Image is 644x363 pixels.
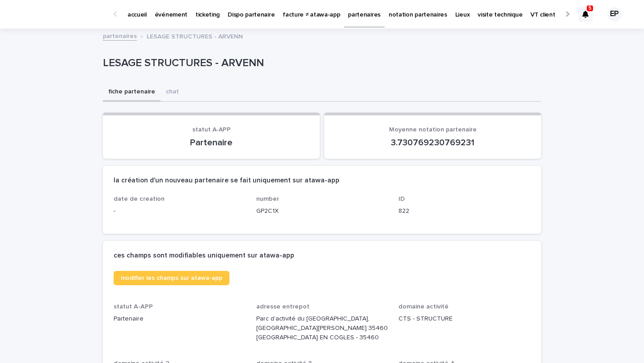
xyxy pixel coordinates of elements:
[103,30,137,41] a: partenaires
[607,7,622,21] div: EP
[103,57,538,70] p: LESAGE STRUCTURES - ARVENN
[161,83,184,102] button: chat
[398,207,530,216] p: 822
[114,196,165,202] span: date de creation
[398,196,405,202] span: ID
[114,252,294,260] h2: ces champs sont modifiables uniquement sur atawa-app
[114,207,246,216] p: -
[589,5,592,11] p: 5
[398,304,449,310] span: domaine activité
[256,314,388,342] p: Parc d'activité du [GEOGRAPHIC_DATA], [GEOGRAPHIC_DATA][PERSON_NAME] 35460 [GEOGRAPHIC_DATA] EN C...
[114,304,153,310] span: statut A-APP
[256,304,309,310] span: adresse entrepot
[114,177,339,185] h2: la création d'un nouveau partenaire se fait uniquement sur atawa-app
[114,271,229,285] a: modifier les champs sur atawa-app
[578,7,593,21] div: 5
[256,196,279,202] span: number
[121,275,222,281] span: modifier les champs sur atawa-app
[335,137,530,148] p: 3.730769230769231
[114,137,309,148] p: Partenaire
[114,314,246,324] p: Partenaire
[18,5,105,23] img: Ls34BcGeRexTGTNfXpUC
[103,83,161,102] button: fiche partenaire
[256,207,388,216] p: GP2C1X
[389,127,477,133] span: Moyenne notation partenaire
[147,31,243,41] p: LESAGE STRUCTURES - ARVENN
[398,314,530,324] p: CTS - STRUCTURE
[192,127,231,133] span: statut A-APP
